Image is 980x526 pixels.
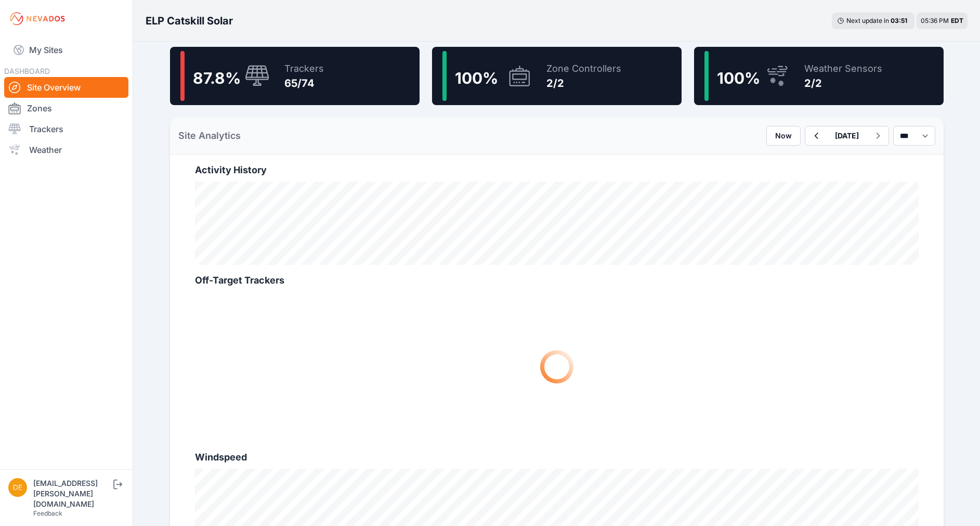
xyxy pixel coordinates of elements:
[694,47,944,105] a: 100%Weather Sensors2/2
[827,126,867,145] button: [DATE]
[170,47,420,105] a: 87.8%Trackers65/74
[766,126,801,146] button: Now
[846,17,889,24] span: Next update in
[4,139,128,160] a: Weather
[284,76,324,91] div: 65/74
[891,17,909,25] div: 03 : 51
[4,37,128,62] a: My Sites
[432,47,682,105] a: 100%Zone Controllers2/2
[146,14,233,28] h3: ELP Catskill Solar
[921,17,949,24] span: 05:36 PM
[195,273,919,288] h2: Off-Target Trackers
[455,69,498,87] span: 100 %
[4,98,128,119] a: Zones
[195,450,919,465] h2: Windspeed
[546,61,621,76] div: Zone Controllers
[804,76,882,91] div: 2/2
[4,77,128,98] a: Site Overview
[146,7,233,34] nav: Breadcrumb
[193,69,241,87] span: 87.8 %
[546,76,621,91] div: 2/2
[33,509,62,517] a: Feedback
[178,129,241,143] h2: Site Analytics
[951,17,963,24] span: EDT
[8,10,67,27] img: Nevados
[4,119,128,139] a: Trackers
[717,69,760,87] span: 100 %
[804,61,882,76] div: Weather Sensors
[195,163,919,177] h2: Activity History
[4,67,50,75] span: DASHBOARD
[8,478,27,497] img: devin.martin@nevados.solar
[284,61,324,76] div: Trackers
[33,478,111,509] div: [EMAIL_ADDRESS][PERSON_NAME][DOMAIN_NAME]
